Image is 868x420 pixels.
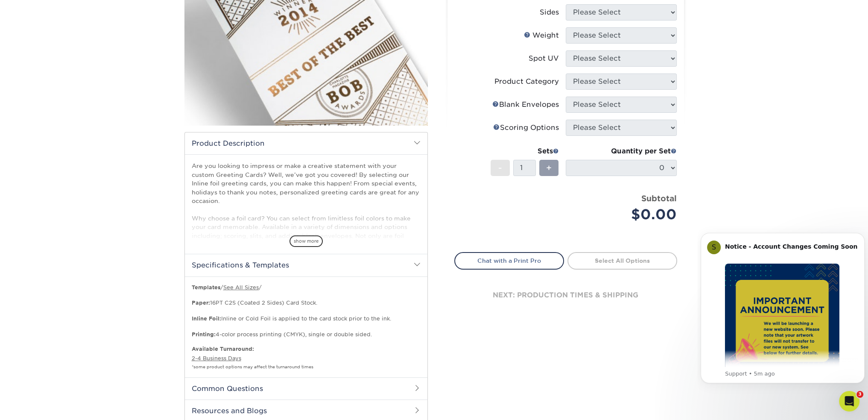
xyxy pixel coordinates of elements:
[529,53,559,64] div: Spot UV
[192,355,241,361] a: 2-4 Business Days
[540,7,559,18] div: Sides
[697,220,868,397] iframe: Intercom notifications message
[192,331,216,338] strong: Printing:
[641,194,677,203] strong: Subtotal
[454,270,677,321] div: next: production times & shipping
[493,123,559,133] div: Scoring Options
[839,391,859,411] iframe: Intercom live chat
[192,284,421,338] p: / / 16PT C2S (Coated 2 Sides) Card Stock. Inline or Cold Foil is applied to the card stock prior ...
[567,252,677,269] a: Select All Options
[546,162,552,174] span: +
[2,394,73,417] iframe: Google Customer Reviews
[185,254,427,276] h2: Specifications & Templates
[566,146,677,156] div: Quantity per Set
[491,146,559,156] div: Sets
[192,346,254,352] b: Available Turnaround:
[185,132,427,154] h2: Product Description
[192,162,421,292] p: Are you looking to impress or make a creative statement with your custom Greeting Cards? Well, we...
[185,377,427,399] h2: Common Questions
[192,364,313,369] small: *some product options may affect the turnaround times
[494,76,559,87] div: Product Category
[192,315,221,322] strong: Inline Foil:
[454,252,564,269] a: Chat with a Print Pro
[289,235,323,247] span: show more
[223,284,259,291] a: See All Sizes
[498,162,502,174] span: -
[572,204,677,225] div: $0.00
[492,100,559,110] div: Blank Envelopes
[192,284,220,291] b: Templates
[524,30,559,41] div: Weight
[856,391,863,398] span: 3
[192,300,210,306] strong: Paper:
